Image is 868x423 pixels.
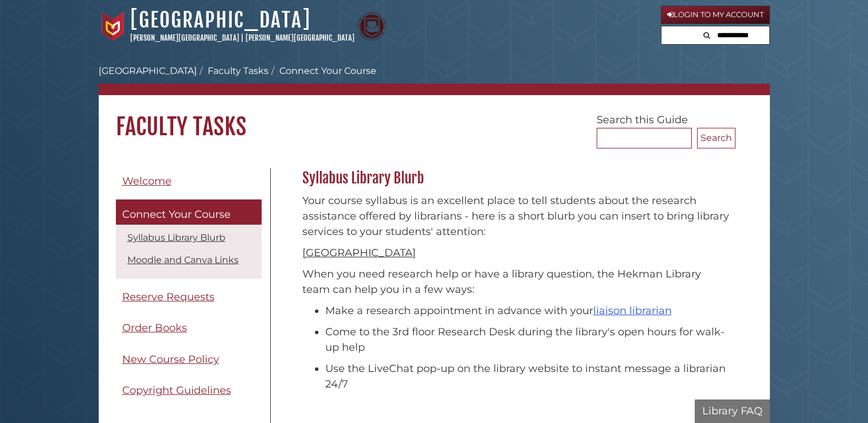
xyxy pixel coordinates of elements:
[116,284,262,310] a: Reserve Requests
[703,32,710,39] i: Search
[246,33,355,42] a: [PERSON_NAME][GEOGRAPHIC_DATA]
[99,64,770,95] nav: breadcrumb
[302,267,730,297] p: When you need research help or have a library question, the Hekman Library team can help you in a...
[700,26,714,42] button: Search
[122,208,231,221] span: Connect Your Course
[122,291,215,303] span: Reserve Requests
[130,7,311,33] a: [GEOGRAPHIC_DATA]
[99,95,770,141] h1: Faculty Tasks
[116,199,262,225] a: Connect Your Course
[116,347,262,373] a: New Course Policy
[116,169,262,194] a: Welcome
[325,303,730,319] p: Make a research appointment in advance with your
[99,12,127,41] img: Calvin University
[268,64,376,78] li: Connect Your Course
[122,175,172,187] span: Welcome
[241,33,244,42] span: |
[116,169,262,409] div: Guide Pages
[325,361,730,392] p: Use the LiveChat pop-up on the library website to instant message a librarian 24/7
[695,399,770,423] button: Library FAQ
[99,65,197,76] a: [GEOGRAPHIC_DATA]
[130,33,239,42] a: [PERSON_NAME][GEOGRAPHIC_DATA]
[127,232,225,243] a: Syllabus Library Blurb
[116,315,262,341] a: Order Books
[593,304,672,317] a: liaison librarian
[208,65,268,76] a: Faculty Tasks
[122,322,187,334] span: Order Books
[127,254,239,265] a: Moodle and Canva Links
[357,12,386,41] img: Calvin Theological Seminary
[325,324,730,355] p: Come to the 3rd floor Research Desk during the library's open hours for walk-up help
[116,378,262,404] a: Copyright Guidelines
[661,6,770,24] a: Login to My Account
[122,384,231,397] span: Copyright Guidelines
[302,193,730,240] p: Your course syllabus is an excellent place to tell students about the research assistance offered...
[302,246,416,259] u: [GEOGRAPHIC_DATA]
[297,169,735,187] h2: Syllabus Library Blurb
[697,128,735,148] button: Search
[122,353,219,366] span: New Course Policy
